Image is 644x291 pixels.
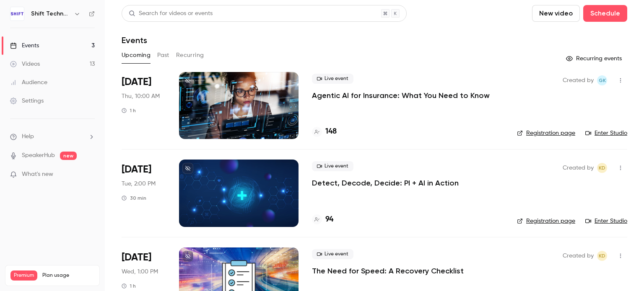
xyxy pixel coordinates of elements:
li: help-dropdown-opener [10,132,95,141]
span: Created by [563,163,594,173]
span: Premium [10,270,37,281]
a: Registration page [517,217,575,225]
span: [DATE] [122,75,151,89]
a: 94 [312,214,333,225]
a: 148 [312,126,337,137]
span: Tue, 2:00 PM [122,180,156,188]
button: New video [532,5,580,22]
span: Help [22,132,34,141]
div: 30 min [122,195,146,201]
img: Shift Technology [10,7,24,21]
span: Kristen DeLuca [597,251,607,261]
div: Events [10,41,39,50]
button: Recurring events [562,52,627,65]
span: Live event [312,74,353,84]
span: KD [599,163,605,173]
span: KD [599,251,605,261]
span: Wed, 1:00 PM [122,268,158,276]
div: 1 h [122,283,136,289]
span: What's new [22,170,53,179]
a: SpeakerHub [22,151,55,160]
a: The Need for Speed: A Recovery Checklist [312,266,464,276]
span: Kristen DeLuca [597,163,607,173]
span: Gaud KROTOFF [597,75,607,85]
span: GK [599,75,606,85]
div: Search for videos or events [129,9,213,18]
div: Settings [10,97,44,105]
span: Created by [563,75,594,85]
h6: Shift Technology [31,10,70,18]
a: Enter Studio [585,217,627,225]
a: Registration page [517,129,575,137]
div: 1 h [122,107,136,114]
div: Sep 25 Thu, 10:00 AM (America/New York) [122,72,166,139]
span: [DATE] [122,163,151,176]
h4: 94 [325,214,333,225]
h4: 148 [325,126,337,137]
span: [DATE] [122,251,151,264]
span: new [60,152,77,160]
h1: Events [122,35,147,45]
span: Live event [312,249,353,259]
span: Plan usage [42,272,94,279]
button: Past [157,49,169,62]
a: Agentic AI for Insurance: What You Need to Know [312,90,490,100]
button: Upcoming [122,49,151,62]
span: Thu, 10:00 AM [122,92,160,100]
button: Recurring [176,49,204,62]
div: Audience [10,78,47,87]
a: Enter Studio [585,129,627,137]
div: Videos [10,60,40,68]
div: Oct 7 Tue, 2:00 PM (America/New York) [122,160,166,227]
span: Live event [312,161,353,171]
button: Schedule [583,5,627,22]
span: Created by [563,251,594,261]
a: Detect, Decode, Decide: PI + AI in Action [312,178,459,188]
iframe: Noticeable Trigger [85,171,95,178]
